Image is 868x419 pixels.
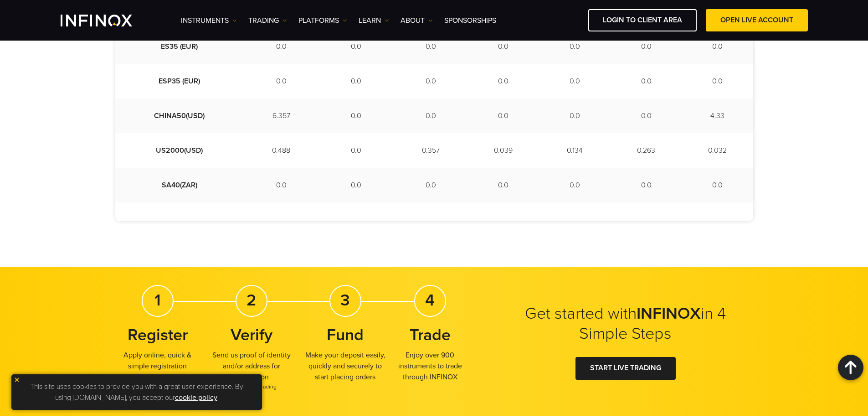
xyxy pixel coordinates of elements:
[175,393,217,402] a: cookie policy
[209,350,294,391] p: Send us proof of identity and/or address for verification
[611,98,682,133] td: 0.0
[61,15,154,26] a: INFINOX Logo
[154,290,161,310] strong: 1
[706,9,808,31] a: OPEN LIVE ACCOUNT
[340,290,350,310] strong: 3
[539,64,611,98] td: 0.0
[512,304,740,344] h2: Get started with in 4 Simple Steps
[14,377,20,383] img: yellow close icon
[244,98,318,133] td: 6.357
[115,64,244,98] td: ESP35 (EUR)
[394,168,467,202] td: 0.0
[575,357,676,379] a: START LIVE TRADING
[539,98,611,133] td: 0.0
[115,168,244,202] td: SA40(ZAR)
[248,15,287,26] a: TRADING
[539,168,611,202] td: 0.0
[244,133,318,168] td: 0.488
[682,98,753,133] td: 4.33
[539,133,611,168] td: 0.134
[682,133,753,168] td: 0.032
[115,133,244,168] td: US2000(USD)
[539,29,611,64] td: 0.0
[682,168,753,202] td: 0.0
[231,325,272,345] strong: Verify
[303,350,388,383] p: Make your deposit easily, quickly and securely to start placing orders
[388,350,473,383] p: Enjoy over 900 instruments to trade through INFINOX
[181,15,237,26] a: Instruments
[588,9,697,31] a: LOGIN TO CLIENT AREA
[318,168,394,202] td: 0.0
[318,98,394,133] td: 0.0
[467,64,539,98] td: 0.0
[128,325,188,345] strong: Register
[611,168,682,202] td: 0.0
[611,133,682,168] td: 0.263
[611,64,682,98] td: 0.0
[318,29,394,64] td: 0.0
[682,64,753,98] td: 0.0
[467,168,539,202] td: 0.0
[115,98,244,133] td: CHINA50(USD)
[401,15,433,26] a: ABOUT
[444,15,496,26] a: SPONSORSHIPS
[467,133,539,168] td: 0.039
[611,29,682,64] td: 0.0
[247,290,256,310] strong: 2
[394,64,467,98] td: 0.0
[467,98,539,133] td: 0.0
[394,29,467,64] td: 0.0
[318,133,394,168] td: 0.0
[327,325,364,345] strong: Fund
[682,29,753,64] td: 0.0
[298,15,347,26] a: PLATFORMS
[394,133,467,168] td: 0.357
[16,379,257,405] p: This site uses cookies to provide you with a great user experience. By using [DOMAIN_NAME], you a...
[318,64,394,98] td: 0.0
[637,304,701,323] strong: INFINOX
[394,98,467,133] td: 0.0
[115,350,200,372] p: Apply online, quick & simple registration
[410,325,451,345] strong: Trade
[244,29,318,64] td: 0.0
[244,64,318,98] td: 0.0
[425,290,435,310] strong: 4
[359,15,389,26] a: Learn
[115,29,244,64] td: ES35 (EUR)
[244,168,318,202] td: 0.0
[467,29,539,64] td: 0.0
